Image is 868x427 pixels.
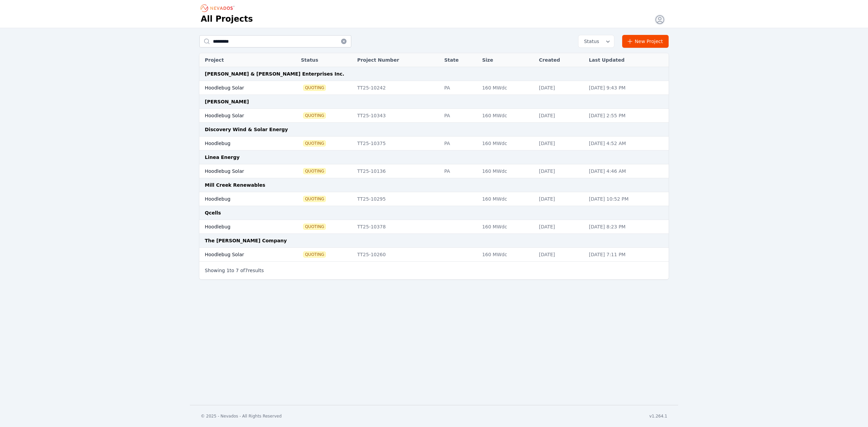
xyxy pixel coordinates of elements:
div: v1.264.1 [649,413,667,419]
th: Size [479,53,536,67]
tr: HoodlebugQuotingTT25-10295160 MWdc[DATE][DATE] 10:52 PM [199,192,669,206]
td: 160 MWdc [479,109,536,123]
td: TT25-10242 [354,81,441,95]
span: Quoting [303,224,325,229]
td: PA [441,109,479,123]
td: 160 MWdc [479,248,536,262]
td: Discovery Wind & Solar Energy [199,123,669,137]
td: [DATE] 9:43 PM [586,81,669,95]
td: Qcells [199,206,669,220]
td: [DATE] [535,81,585,95]
div: © 2025 - Nevados - All Rights Reserved [201,413,282,419]
td: PA [441,137,479,150]
td: 160 MWdc [479,192,536,206]
span: Quoting [303,113,325,118]
span: Quoting [303,196,325,202]
td: [DATE] 10:52 PM [586,192,669,206]
td: [DATE] [535,137,585,150]
tr: HoodlebugQuotingTT25-10375PA160 MWdc[DATE][DATE] 4:52 AM [199,137,669,150]
td: [PERSON_NAME] [199,95,669,109]
span: Quoting [303,141,325,146]
td: [DATE] [535,164,585,178]
td: [DATE] [535,192,585,206]
td: Hoodlebug [199,220,285,234]
td: [DATE] [535,220,585,234]
button: Status [578,35,614,47]
td: TT25-10375 [354,137,441,150]
td: [DATE] 7:11 PM [586,248,669,262]
td: [DATE] [535,109,585,123]
td: Mill Creek Renewables [199,178,669,192]
td: Hoodlebug Solar [199,248,285,262]
tr: Hoodlebug SolarQuotingTT25-10136PA160 MWdc[DATE][DATE] 4:46 AM [199,164,669,178]
td: [DATE] [535,248,585,262]
span: Quoting [303,252,325,257]
td: The [PERSON_NAME] Company [199,234,669,248]
span: 7 [236,268,239,273]
td: 160 MWdc [479,81,536,95]
td: TT25-10295 [354,192,441,206]
td: TT25-10260 [354,248,441,262]
tr: Hoodlebug SolarQuotingTT25-10242PA160 MWdc[DATE][DATE] 9:43 PM [199,81,669,95]
td: Hoodlebug Solar [199,164,285,178]
td: Hoodlebug [199,192,285,206]
a: New Project [622,35,669,48]
td: [DATE] 2:55 PM [586,109,669,123]
td: [DATE] 4:46 AM [586,164,669,178]
td: Linea Energy [199,150,669,164]
span: 7 [245,268,248,273]
td: [DATE] 8:23 PM [586,220,669,234]
td: 160 MWdc [479,220,536,234]
span: Status [581,38,599,45]
tr: HoodlebugQuotingTT25-10378160 MWdc[DATE][DATE] 8:23 PM [199,220,669,234]
td: TT25-10343 [354,109,441,123]
td: [DATE] 4:52 AM [586,137,669,150]
p: Showing to of results [205,267,264,274]
td: PA [441,81,479,95]
nav: Breadcrumb [201,3,237,14]
td: 160 MWdc [479,164,536,178]
th: State [441,53,479,67]
td: [PERSON_NAME] & [PERSON_NAME] Enterprises Inc. [199,67,669,81]
td: TT25-10136 [354,164,441,178]
td: Hoodlebug [199,137,285,150]
td: Hoodlebug Solar [199,81,285,95]
h1: All Projects [201,14,253,24]
td: Hoodlebug Solar [199,109,285,123]
span: Quoting [303,168,325,174]
th: Created [535,53,585,67]
td: PA [441,164,479,178]
th: Last Updated [586,53,669,67]
tr: Hoodlebug SolarQuotingTT25-10260160 MWdc[DATE][DATE] 7:11 PM [199,248,669,262]
th: Project Number [354,53,441,67]
span: 1 [226,268,230,273]
th: Project [199,53,285,67]
tr: Hoodlebug SolarQuotingTT25-10343PA160 MWdc[DATE][DATE] 2:55 PM [199,109,669,123]
td: TT25-10378 [354,220,441,234]
span: Quoting [303,85,325,90]
td: 160 MWdc [479,137,536,150]
th: Status [297,53,354,67]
